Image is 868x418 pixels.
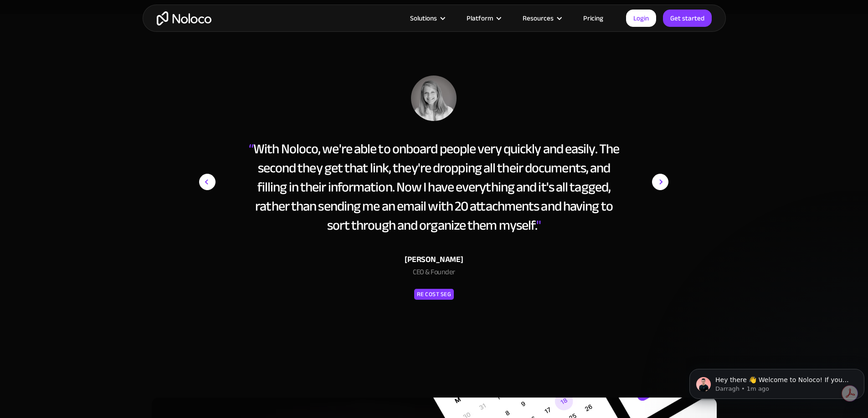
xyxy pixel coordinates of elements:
div: Platform [467,12,493,24]
div: [PERSON_NAME] [247,253,620,267]
iframe: Intercom notifications message [686,350,868,413]
div: CEO & Founder [247,267,620,282]
div: Resources [523,12,554,24]
div: Solutions [399,12,455,24]
span: “ [249,136,253,161]
div: 1 of 15 [199,76,668,301]
a: Get started [663,10,712,27]
div: RE Cost Seg [417,289,452,300]
div: previous slide [199,76,236,320]
a: Login [626,10,656,27]
a: Pricing [572,12,615,24]
div: next slide [632,76,668,320]
span: " [536,212,541,238]
div: With Noloco, we're able to onboard people very quickly and easily. The second they get that link,... [247,139,620,235]
div: Resources [511,12,572,24]
div: carousel [199,76,668,320]
div: Platform [455,12,511,24]
div: Solutions [410,12,437,24]
a: home [157,11,211,25]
